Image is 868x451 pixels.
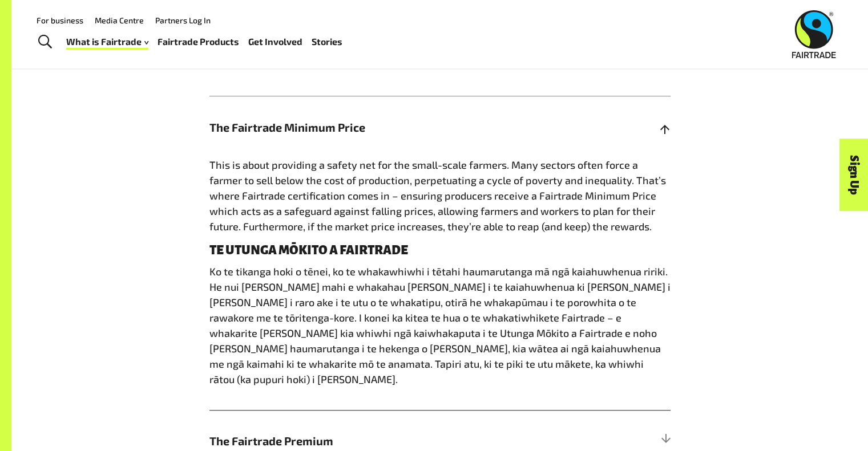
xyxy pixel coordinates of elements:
span: This is about providing a safety net for the small-scale farmers. Many sectors often force a farm... [209,159,666,233]
span: The Fairtrade Minimum Price [209,119,555,136]
a: Fairtrade Products [158,34,239,50]
a: Media Centre [95,15,144,25]
a: Partners Log In [155,15,211,25]
a: Toggle Search [31,28,59,56]
a: What is Fairtrade [66,34,148,50]
p: Ko te tikanga hoki o tēnei, ko te whakawhiwhi i tētahi haumarutanga mā ngā kaiahuwhenua ririki. H... [209,264,671,387]
h4: TE UTUNGA MŌKITO A FAIRTRADE [209,243,671,257]
a: Stories [312,34,342,50]
a: For business [37,15,83,25]
a: Get Involved [248,34,302,50]
img: Fairtrade Australia New Zealand logo [792,10,836,58]
span: The Fairtrade Premium [209,432,555,449]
